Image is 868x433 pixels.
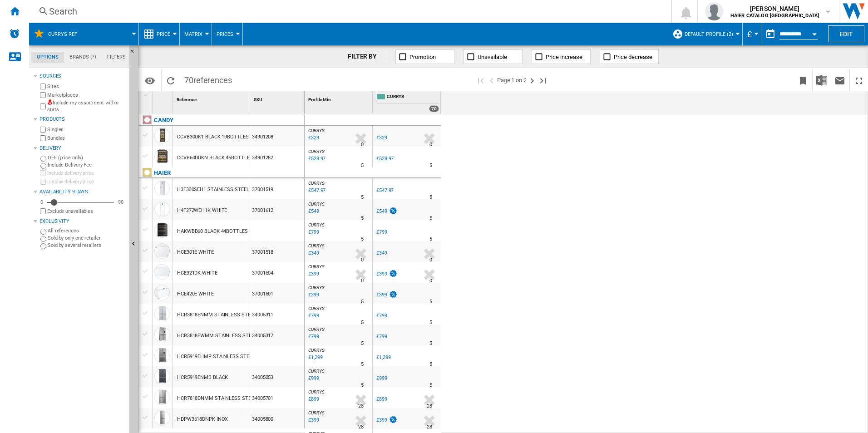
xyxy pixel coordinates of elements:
span: Price decrease [614,54,652,60]
div: Delivery Time : 5 days [429,339,432,348]
div: Last updated : Monday, 18 August 2025 02:04 [307,353,322,362]
div: Last updated : Monday, 18 August 2025 03:46 [307,270,319,279]
md-tab-item: Brands (*) [64,52,102,63]
div: £399 [375,290,398,300]
div: £399 [376,271,387,277]
div: £799 [376,334,387,340]
div: £528.97 [375,154,394,163]
div: HCR5919ENMB BLACK [177,367,228,388]
button: Download in Excel [813,69,831,91]
span: Default profile (2) [685,31,733,37]
div: £329 [376,135,387,141]
div: £399 [376,417,387,423]
span: CURRYS [308,389,324,394]
div: 34005701 [250,387,304,408]
span: Promotion [409,54,436,60]
div: £799 [375,228,387,237]
div: 34005800 [250,408,304,429]
div: HCE420E WHITE [177,284,214,305]
div: Reference Sort None [175,91,250,105]
span: CURRYS [308,149,324,154]
button: Price increase [532,49,591,64]
div: £349 [375,249,387,258]
div: HCR5919EHMP STAINLESS STEEL [177,346,254,367]
span: Currys Ref [48,31,77,37]
input: Marketplaces [40,92,46,98]
div: Price [143,23,175,45]
div: 37001601 [250,283,304,304]
span: Page 1 on 2 [497,69,527,91]
div: £899 [375,395,387,404]
div: Default profile (2) [672,23,738,45]
label: Sites [47,83,126,90]
div: Last updated : Monday, 18 August 2025 03:10 [307,207,319,216]
div: Sort None [154,91,173,105]
div: CURRYS 70 offers sold by CURRYS [375,91,441,114]
span: Profile Min [308,97,331,102]
div: Delivery [39,145,126,152]
span: CURRYS [387,93,439,101]
input: Display delivery price [40,179,46,185]
button: Unavailable [464,49,523,64]
div: HCR3818ENMM STAINLESS STEEL [177,305,256,325]
div: £799 [375,332,387,341]
div: £999 [376,375,387,381]
div: CCVB60DUKN BLACK 46BOTTLES [177,148,252,168]
input: Sites [40,84,46,89]
div: £549 [376,208,387,214]
label: Display delivery price [47,178,126,185]
div: Last updated : Monday, 18 August 2025 03:10 [307,332,319,341]
button: >Previous page [486,69,497,91]
label: OFF (price only) [48,154,126,161]
div: £1,299 [376,354,390,360]
label: Sold by only one retailer [48,235,126,241]
div: Delivery Time : 5 days [361,318,364,327]
div: Delivery Time : 5 days [429,297,432,306]
div: 34005053 [250,366,304,387]
label: Include my assortment within stats [47,99,126,113]
button: Open calendar [806,25,823,41]
div: Delivery Time : 5 days [429,235,432,244]
div: SKU Sort None [252,91,304,105]
div: Delivery Time : 28 days [358,402,364,411]
div: 0 [38,199,45,206]
span: CURRYS [308,306,324,311]
input: Bundles [40,135,46,141]
div: £799 [376,313,387,319]
div: Delivery Time : 5 days [429,360,432,369]
div: Delivery Time : 5 days [361,193,364,202]
div: £399 [375,416,398,425]
div: HDPW3618DNPK INOX [177,409,228,430]
button: Currys Ref [48,23,86,45]
img: promotionV3.png [389,207,398,215]
input: Singles [40,127,46,133]
button: Prices [217,23,238,45]
div: £349 [376,250,387,256]
input: Sold by several retailers [40,243,46,249]
div: Sort None [175,91,250,105]
div: HCE301E WHITE [177,242,214,263]
div: Delivery Time : 0 day [429,256,432,265]
span: CURRYS [308,285,324,290]
button: md-calendar [761,25,779,43]
div: HCR7818DNMM STAINLESS STEEL [177,388,256,409]
div: Delivery Time : 0 day [361,140,364,149]
button: £ [747,23,756,45]
img: promotionV3.png [389,290,398,298]
div: Last updated : Monday, 18 August 2025 02:45 [307,133,319,143]
div: Delivery Time : 0 day [429,140,432,149]
div: HAKWBD60 BLACK 44BOTTLES [177,221,248,242]
label: Marketplaces [47,92,126,98]
span: £ [747,30,752,39]
b: HAIER CATALOG [GEOGRAPHIC_DATA] [730,13,819,19]
div: 37001519 [250,178,304,199]
div: Delivery Time : 5 days [429,214,432,223]
button: First page [475,69,486,91]
md-menu: Currency [743,23,761,45]
div: 70 offers sold by CURRYS [429,105,439,112]
div: £547.97 [376,187,394,193]
span: SKU [254,97,262,102]
div: £549 [375,207,398,216]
